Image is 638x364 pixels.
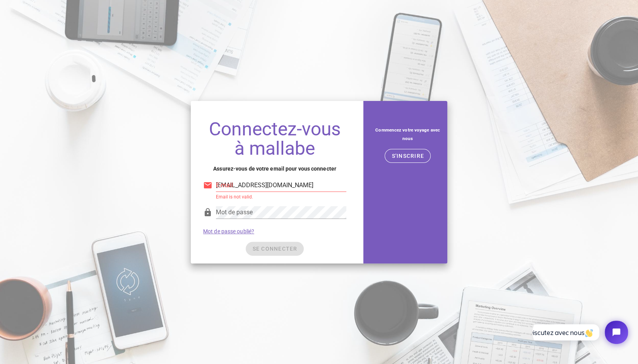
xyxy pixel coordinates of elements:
[392,153,424,159] font: S'INSCRIRE
[209,118,340,159] font: Connectez-vous à mallabe
[213,166,336,172] font: Assurez-vous de votre email pour vous connecter
[53,15,60,23] img: 👋
[375,127,440,141] font: Commencez votre voyage avec nous
[216,195,346,199] div: Email is not valid.
[72,7,96,30] button: Ouvrir le widget de discussion
[532,314,635,350] iframe: Tidio Chat
[203,228,254,234] a: Mot de passe oublié?
[385,149,431,163] button: S'INSCRIRE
